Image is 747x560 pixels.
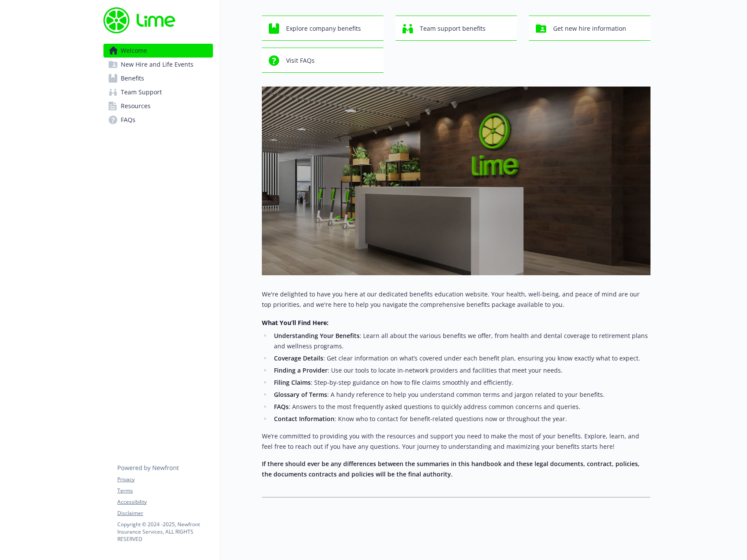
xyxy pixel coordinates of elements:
[117,498,213,506] a: Accessibility
[121,71,144,85] span: Benefits
[262,87,650,275] img: overview page banner
[553,20,626,37] span: Get new hire information
[274,354,323,362] strong: Coverage Details
[271,365,650,376] li: : Use our tools to locate in-network providers and facilities that meet your needs.
[262,289,650,310] p: We're delighted to have you here at our dedicated benefits education website. Your health, well-b...
[262,319,328,327] strong: What You’ll Find Here:
[274,415,335,423] strong: Contact Information
[274,378,311,386] strong: Filing Claims
[121,113,135,127] span: FAQs
[117,476,213,483] a: Privacy
[121,85,162,99] span: Team Support
[271,331,650,351] li: : Learn all about the various benefits we offer, from health and dental coverage to retirement pl...
[262,460,640,478] strong: If there should ever be any differences between the summaries in this handbook and these legal do...
[271,389,650,400] li: : A handy reference to help you understand common terms and jargon related to your benefits.
[271,377,650,388] li: : Step-by-step guidance on how to file claims smoothly and efficiently.
[274,390,327,399] strong: Glossary of Terms
[121,99,151,113] span: Resources
[396,16,517,41] button: Team support benefits
[103,71,213,85] a: Benefits
[271,414,650,424] li: : Know who to contact for benefit-related questions now or throughout the year.
[262,431,650,452] p: We’re committed to providing you with the resources and support you need to make the most of your...
[271,353,650,364] li: : Get clear information on what’s covered under each benefit plan, ensuring you know exactly what...
[103,99,213,113] a: Resources
[529,16,650,41] button: Get new hire information
[117,509,213,517] a: Disclaimer
[286,20,361,37] span: Explore company benefits
[103,58,213,71] a: New Hire and Life Events
[117,487,213,495] a: Terms
[274,402,289,411] strong: FAQs
[274,366,328,374] strong: Finding a Provider
[274,331,360,340] strong: Understanding Your Benefits
[121,58,193,71] span: New Hire and Life Events
[262,48,383,73] button: Visit FAQs
[103,113,213,127] a: FAQs
[103,85,213,99] a: Team Support
[117,521,213,543] p: Copyright © 2024 - 2025 , Newfront Insurance Services, ALL RIGHTS RESERVED
[121,44,147,58] span: Welcome
[103,44,213,58] a: Welcome
[286,52,315,69] span: Visit FAQs
[271,402,650,412] li: : Answers to the most frequently asked questions to quickly address common concerns and queries.
[262,16,383,41] button: Explore company benefits
[420,20,486,37] span: Team support benefits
